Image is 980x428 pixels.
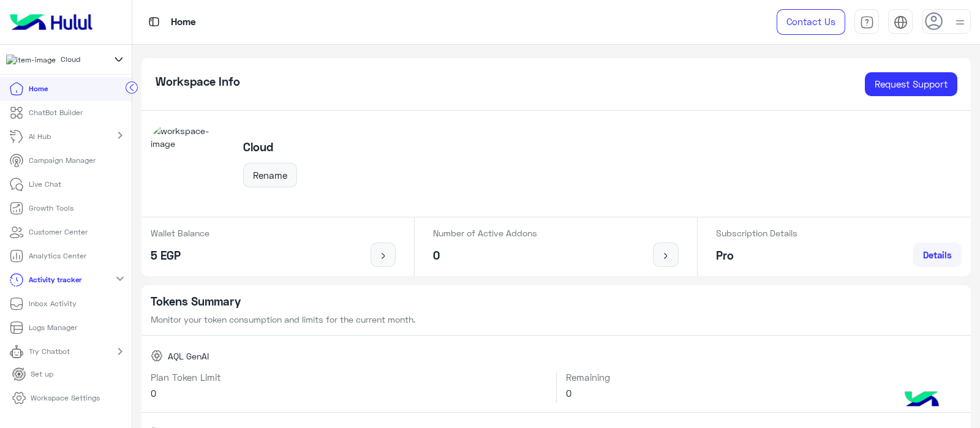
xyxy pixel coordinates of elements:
[29,250,86,261] p: Analytics Center
[433,249,537,263] h5: 0
[658,251,674,261] img: icon
[716,249,797,263] h5: Pro
[433,227,537,239] p: Number of Active Addons
[900,379,943,422] img: hulul-logo.png
[777,9,845,35] a: Contact Us
[29,274,81,285] p: Activity tracker
[151,313,962,326] p: Monitor your token consumption and limits for the current month.
[2,362,63,386] a: Set up
[243,163,297,187] button: Rename
[151,227,209,239] p: Wallet Balance
[29,346,70,357] p: Try Chatbot
[29,227,88,238] p: Customer Center
[171,14,196,31] p: Home
[29,298,77,309] p: Inbox Activity
[113,128,127,143] mat-icon: chevron_right
[854,9,879,35] a: tab
[151,249,209,263] h5: 5 EGP
[29,107,83,118] p: ChatBot Builder
[61,54,80,65] span: Cloud
[151,388,547,399] h6: 0
[151,124,229,203] img: workspace-image
[29,322,77,333] p: Logs Manager
[860,15,874,29] img: tab
[113,344,127,359] mat-icon: chevron_right
[31,369,53,380] p: Set up
[29,179,61,190] p: Live Chat
[6,54,56,66] img: 317874714732967
[894,15,908,29] img: tab
[5,9,97,35] img: Logo
[952,15,968,30] img: profile
[113,271,127,286] mat-icon: expand_more
[151,372,547,383] h6: Plan Token Limit
[151,295,962,309] h5: Tokens Summary
[151,350,163,362] img: AQL GenAI
[716,227,797,239] p: Subscription Details
[29,155,96,166] p: Campaign Manager
[243,140,297,154] h5: Cloud
[566,388,962,399] h6: 0
[31,392,100,404] p: Workspace Settings
[2,386,110,410] a: Workspace Settings
[913,242,962,267] a: Details
[566,372,962,383] h6: Remaining
[29,203,73,214] p: Growth Tools
[168,350,209,362] span: AQL GenAI
[29,83,48,94] p: Home
[156,75,240,89] h5: Workspace Info
[375,251,391,261] img: icon
[865,72,957,97] a: Request Support
[146,14,162,29] img: tab
[923,249,952,260] span: Details
[29,131,51,142] p: AI Hub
